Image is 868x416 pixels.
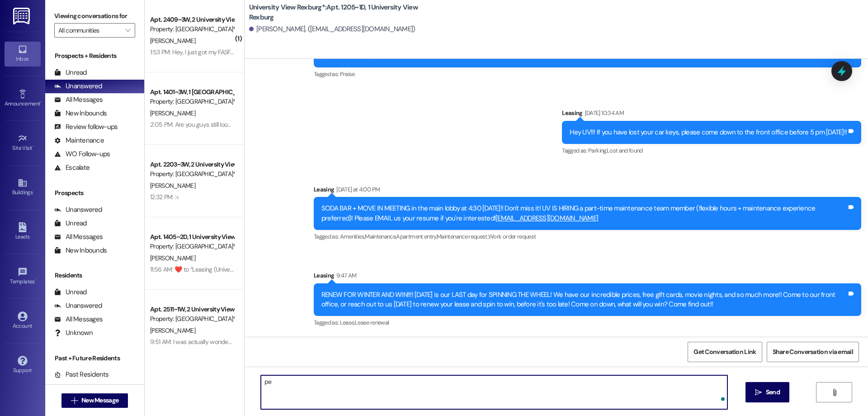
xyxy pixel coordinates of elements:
[58,23,121,38] input: All communities
[150,265,532,273] div: 11:56 AM: ​❤️​ to “ Leasing (University View Rexburg*): It includes fixing lightbulbs, plumbing a...
[488,233,536,240] span: Work order request
[583,108,624,118] div: [DATE] 10:34 AM
[831,389,838,396] i: 
[54,232,103,242] div: All Messages
[314,230,861,243] div: Tagged as:
[71,397,78,404] i: 
[150,338,455,346] div: 9:51 AM: I was actually wondering if I could extend my lease could I come talk to you guys after ...
[688,342,762,362] button: Get Conversation Link
[35,277,36,283] span: •
[54,205,102,215] div: Unanswered
[125,27,130,34] i: 
[5,309,41,333] a: Account
[767,342,859,362] button: Share Conversation via email
[150,97,234,106] div: Property: [GEOGRAPHIC_DATA]*
[54,370,109,379] div: Past Residents
[562,144,861,157] div: Tagged as:
[54,163,90,172] div: Escalate
[5,131,41,155] a: Site Visit •
[249,24,415,34] div: [PERSON_NAME]. ([EMAIL_ADDRESS][DOMAIN_NAME])
[54,149,110,159] div: WO Follow-ups
[588,147,607,154] span: Parking ,
[150,314,234,324] div: Property: [GEOGRAPHIC_DATA]*
[150,242,234,251] div: Property: [GEOGRAPHIC_DATA]*
[150,169,234,179] div: Property: [GEOGRAPHIC_DATA]*
[340,319,355,326] span: Lease ,
[45,354,144,363] div: Past + Future Residents
[607,147,643,154] span: Lost and found
[340,70,355,78] span: Praise
[81,396,118,405] span: New Message
[5,264,41,289] a: Templates •
[355,319,389,326] span: Lease renewal
[45,51,144,61] div: Prospects + Residents
[773,347,853,357] span: Share Conversation via email
[61,393,128,408] button: New Message
[693,347,756,357] span: Get Conversation Link
[437,233,488,240] span: Maintenance request ,
[150,48,656,56] div: 1:53 PM: Hey, I just got my FASFA money, and I'm wanting to put the rest that I owe for the semes...
[755,389,762,396] i: 
[33,143,34,150] span: •
[150,193,179,201] div: 12:32 PM: :<
[150,15,234,24] div: Apt. 2409~3W, 2 University View Rexburg
[570,128,847,137] div: Hey UV!!! If you have lost your car keys, please come down to the front office before 5 pm [DATE]!!
[150,232,234,242] div: Apt. 1405~2D, 1 University View Rexburg
[5,220,41,244] a: Leads
[45,188,144,198] div: Prospects
[314,271,861,283] div: Leasing
[54,95,103,105] div: All Messages
[150,305,234,314] div: Apt. 2511~1W, 2 University View Rexburg
[54,315,103,324] div: All Messages
[54,9,135,23] label: Viewing conversations for
[54,122,118,132] div: Review follow-ups
[495,214,598,223] a: [EMAIL_ADDRESS][DOMAIN_NAME]
[5,175,41,200] a: Buildings
[13,8,32,24] img: ResiDesk Logo
[562,108,861,121] div: Leasing
[5,42,41,66] a: Inbox
[54,287,87,297] div: Unread
[314,185,861,197] div: Leasing
[150,37,195,45] span: [PERSON_NAME]
[54,328,93,338] div: Unknown
[314,316,861,329] div: Tagged as:
[54,301,102,311] div: Unanswered
[5,353,41,378] a: Support
[745,382,789,402] button: Send
[40,99,42,105] span: •
[54,109,107,118] div: New Inbounds
[321,204,847,223] div: SODA BAR + MOVE IN MEETING in the main lobby at 4:30 [DATE]!! Don't miss it! UV IS HIRING a part-...
[340,233,365,240] span: Amenities ,
[766,387,780,397] span: Send
[150,120,263,129] div: 2:05 PM: Are you guys still looking for help?
[150,24,234,34] div: Property: [GEOGRAPHIC_DATA]*
[150,109,195,117] span: [PERSON_NAME]
[54,81,102,91] div: Unanswered
[150,160,234,169] div: Apt. 2203~3W, 2 University View Rexburg
[45,271,144,280] div: Residents
[150,254,195,262] span: [PERSON_NAME]
[365,233,396,240] span: Maintenance ,
[150,326,195,335] span: [PERSON_NAME]
[249,3,430,22] b: University View Rexburg*: Apt. 1205~1D, 1 University View Rexburg
[261,375,727,409] textarea: To enrich screen reader interactions, please activate Accessibility in Grammarly extension settings
[334,271,356,280] div: 9:47 AM
[334,185,380,194] div: [DATE] at 4:00 PM
[314,67,861,81] div: Tagged as:
[54,219,87,228] div: Unread
[396,233,437,240] span: Apartment entry ,
[321,290,847,310] div: RENEW FOR WINTER AND WIN!!!! [DATE] is our LAST day for SPINNING THE WHEEL! We have our incredibl...
[150,87,234,97] div: Apt. 1401~3W, 1 [GEOGRAPHIC_DATA]
[54,68,87,77] div: Unread
[54,246,107,255] div: New Inbounds
[321,41,823,60] a: [EMAIL_ADDRESS][DOMAIN_NAME]
[54,136,104,145] div: Maintenance
[150,182,195,190] span: [PERSON_NAME]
